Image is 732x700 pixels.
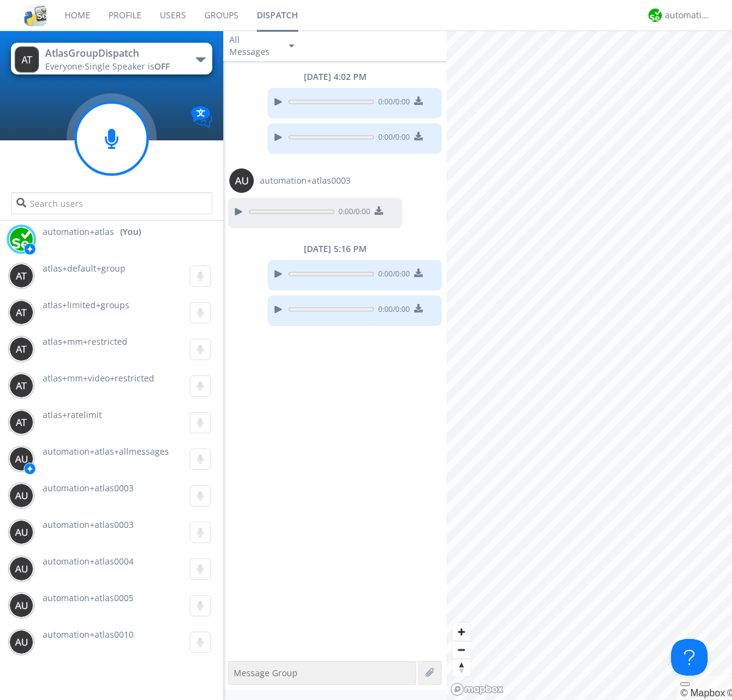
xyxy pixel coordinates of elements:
[223,243,447,255] div: [DATE] 5:16 PM
[260,175,351,187] span: automation+atlas0003
[450,682,504,696] a: Mapbox logo
[120,226,141,238] div: (You)
[9,593,34,618] img: 373638.png
[453,623,470,641] button: Zoom in
[453,659,470,676] span: Reset bearing to north
[9,264,34,288] img: 373638.png
[45,60,182,73] div: Everyone ·
[334,206,370,220] span: 0:00 / 0:00
[9,630,34,654] img: 373638.png
[648,9,662,22] img: d2d01cd9b4174d08988066c6d424eccd
[43,299,129,311] span: atlas+limited+groups
[43,519,134,530] span: automation+atlas0003
[453,641,470,659] button: Zoom out
[43,592,134,604] span: automation+atlas0005
[154,60,170,72] span: OFF
[414,269,423,277] img: download media button
[665,9,711,21] div: automation+atlas
[11,192,212,214] input: Search users
[9,410,34,435] img: 373638.png
[191,106,212,128] img: Translation enabled
[229,168,254,193] img: 373638.png
[374,269,410,282] span: 0:00 / 0:00
[43,262,126,274] span: atlas+default+group
[671,639,708,676] iframe: Toggle Customer Support
[24,4,46,26] img: cddb5a64eb264b2086981ab96f4c1ba7
[45,46,182,60] div: AtlasGroupDispatch
[9,373,34,398] img: 373638.png
[9,337,34,361] img: 373638.png
[43,629,134,640] span: automation+atlas0010
[289,45,294,48] img: caret-down-sm.svg
[43,409,102,420] span: atlas+ratelimit
[43,446,169,457] span: automation+atlas+allmessages
[85,60,170,72] span: Single Speaker is
[453,659,470,676] button: Reset bearing to north
[43,372,154,384] span: atlas+mm+video+restricted
[680,682,690,686] button: Toggle attribution
[43,555,134,567] span: automation+atlas0004
[374,304,410,317] span: 0:00 / 0:00
[43,226,114,238] span: automation+atlas
[11,43,212,74] button: AtlasGroupDispatchEveryone·Single Speaker isOFF
[374,96,410,110] span: 0:00 / 0:00
[9,447,34,471] img: 373638.png
[9,557,34,581] img: 373638.png
[414,96,423,105] img: download media button
[9,520,34,544] img: 373638.png
[414,304,423,312] img: download media button
[15,46,39,73] img: 373638.png
[680,688,725,698] a: Mapbox
[43,482,134,494] span: automation+atlas0003
[229,34,278,58] div: All Messages
[9,300,34,325] img: 373638.png
[43,336,127,347] span: atlas+mm+restricted
[223,71,447,83] div: [DATE] 4:02 PM
[375,206,383,215] img: download media button
[414,132,423,140] img: download media button
[9,483,34,508] img: 373638.png
[9,227,34,251] img: d2d01cd9b4174d08988066c6d424eccd
[374,132,410,145] span: 0:00 / 0:00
